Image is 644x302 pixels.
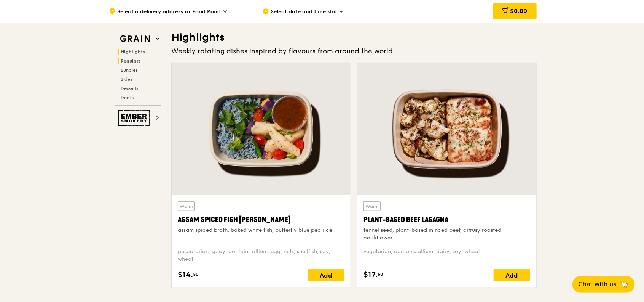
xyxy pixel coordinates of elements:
div: Add [494,269,530,281]
span: Drinks [121,95,134,100]
button: Chat with us🦙 [572,276,635,293]
span: Chat with us [579,280,617,289]
img: Grain web logo [118,32,153,46]
div: pescatarian, spicy, contains allium, egg, nuts, shellfish, soy, wheat [178,248,344,263]
span: Regulars [121,58,141,64]
div: assam spiced broth, baked white fish, butterfly blue pea rice [178,226,344,234]
div: fennel seed, plant-based minced beef, citrusy roasted cauliflower [363,226,530,242]
div: vegetarian, contains allium, dairy, soy, wheat [363,248,530,263]
span: Select a delivery address or Food Point [117,8,221,16]
h3: Highlights [171,31,537,44]
span: $14. [178,269,193,281]
span: $17. [363,269,378,281]
img: Ember Smokery web logo [118,110,153,126]
span: Select date and time slot [271,8,337,16]
div: Warm [178,201,195,211]
span: 🦙 [620,280,629,289]
span: 50 [193,271,199,277]
span: Desserts [121,86,138,91]
span: Bundles [121,67,137,73]
span: $0.00 [510,7,527,14]
div: Add [308,269,344,281]
div: Plant-Based Beef Lasagna [363,214,530,225]
span: Highlights [121,49,145,55]
span: Sides [121,77,132,82]
div: Weekly rotating dishes inspired by flavours from around the world. [171,46,537,56]
span: 50 [378,271,383,277]
div: Warm [363,201,381,211]
div: Assam Spiced Fish [PERSON_NAME] [178,214,344,225]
